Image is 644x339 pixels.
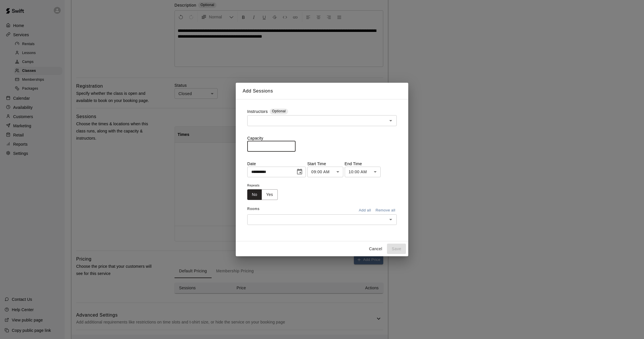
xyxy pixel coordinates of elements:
button: Yes [262,189,278,200]
button: Open [387,117,395,125]
span: Repeats [247,182,282,190]
button: Add all [356,206,374,215]
button: No [247,189,262,200]
div: outlined button group [247,189,278,200]
h2: Add Sessions [236,83,408,99]
p: End Time [345,161,381,167]
div: 10:00 AM [345,167,381,177]
span: Optional [272,109,286,113]
label: Instructors [247,109,268,115]
p: Start Time [307,161,343,167]
p: Date [247,161,306,167]
button: Open [387,215,395,224]
span: Rooms [247,207,260,211]
button: Cancel [366,244,385,254]
p: Capacity [247,135,397,141]
button: Choose date, selected date is Aug 15, 2025 [294,166,305,178]
button: Remove all [374,206,397,215]
div: 09:00 AM [307,167,343,177]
